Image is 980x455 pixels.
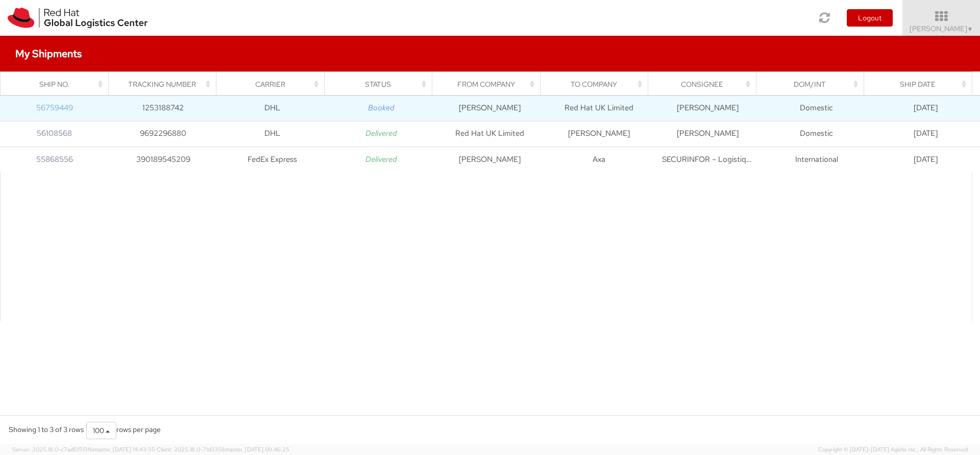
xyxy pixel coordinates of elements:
div: Consignee [657,79,753,89]
td: 9692296880 [109,121,217,147]
span: Copyright © [DATE]-[DATE] Agistix Inc., All Rights Reserved [818,446,968,454]
span: [PERSON_NAME] [910,24,973,33]
td: [PERSON_NAME] [435,147,544,172]
div: Tracking Number [117,79,213,89]
td: 390189545209 [109,147,217,172]
td: [DATE] [871,147,980,172]
span: master, [DATE] 09:46:25 [225,446,289,453]
span: master, [DATE] 14:43:55 [93,446,155,453]
td: [DATE] [871,95,980,121]
span: Showing 1 to 3 of 3 rows [9,425,84,434]
td: Domestic [762,121,871,147]
td: FedEx Express [218,147,327,172]
td: Red Hat UK Limited [545,95,653,121]
span: Client: 2025.18.0-71d3358 [157,446,289,453]
a: 56759449 [36,103,73,113]
div: Status [333,79,429,89]
td: [PERSON_NAME] [653,95,762,121]
td: [PERSON_NAME] [545,121,653,147]
button: Logout [847,9,893,27]
td: Axa [545,147,653,172]
td: [PERSON_NAME] [653,121,762,147]
div: From Company [442,79,537,89]
a: 56108568 [37,128,72,138]
h4: My Shipments [15,48,82,59]
span: Server: 2025.18.0-c7ad5f513fb [12,446,155,453]
span: ▼ [967,25,973,33]
div: Ship Date [873,79,969,89]
td: SECURINFOR – Logistique AXA GO [653,147,762,172]
td: Domestic [762,95,871,121]
div: To Company [549,79,645,89]
i: Delivered [365,128,397,138]
i: Booked [368,103,395,113]
div: Carrier [226,79,321,89]
td: [PERSON_NAME] [435,95,544,121]
td: Red Hat UK Limited [435,121,544,147]
td: [DATE] [871,121,980,147]
span: 100 [93,426,104,435]
a: 55868556 [36,154,73,164]
i: Delivered [365,154,397,164]
div: rows per page [86,422,161,439]
div: Dom/Int [765,79,861,89]
td: International [762,147,871,172]
td: DHL [218,121,327,147]
td: DHL [218,95,327,121]
button: 100 [86,422,116,439]
div: Ship No. [10,79,105,89]
img: rh-logistics-00dfa346123c4ec078e1.svg [8,8,148,28]
td: 1253188742 [109,95,217,121]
